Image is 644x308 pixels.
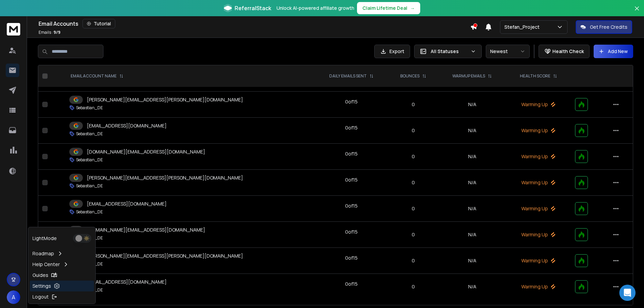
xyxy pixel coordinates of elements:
p: Get Free Credits [590,24,627,30]
p: All Statuses [431,48,468,55]
td: N/A [438,170,506,196]
button: Tutorial [82,19,115,28]
p: Sebastian_DE [76,183,103,189]
td: N/A [438,118,506,144]
p: [PERSON_NAME][EMAIL_ADDRESS][PERSON_NAME][DOMAIN_NAME] [87,253,243,259]
button: Add New [594,45,633,58]
p: Roadmap [32,250,54,257]
p: 0 [392,231,434,238]
span: ReferralStack [235,4,271,12]
div: 0 of 15 [345,98,358,105]
span: → [410,5,415,11]
button: Close banner [633,4,641,20]
p: Warming Up [510,179,567,186]
div: 0 of 15 [345,203,358,209]
p: Sebastian_DE [76,157,103,163]
p: Guides [32,272,48,279]
p: Logout [32,293,49,300]
td: N/A [438,92,506,118]
button: Health Check [539,45,590,58]
p: Light Mode [32,235,57,242]
p: Health Check [552,48,584,55]
p: Sebastian_DE [76,105,103,111]
div: 0 of 15 [345,255,358,261]
p: Emails : [39,30,61,35]
p: BOUNCES [400,73,420,79]
div: 0 of 15 [345,229,358,235]
div: 0 of 15 [345,281,358,287]
p: HEALTH SCORE [520,73,550,79]
p: 0 [392,153,434,160]
p: 0 [392,127,434,134]
span: 9 / 9 [53,29,61,35]
td: N/A [438,222,506,248]
a: Guides [30,270,94,281]
p: [PERSON_NAME][EMAIL_ADDRESS][PERSON_NAME][DOMAIN_NAME] [87,174,243,181]
p: Warming Up [510,257,567,264]
div: Open Intercom Messenger [619,285,636,301]
div: 0 of 15 [345,176,358,183]
p: 0 [392,205,434,212]
div: Email Accounts [39,19,470,28]
p: Help Center [32,261,60,268]
p: Stefan_Project [504,24,542,30]
p: 0 [392,283,434,290]
p: Warming Up [510,153,567,160]
div: 0 of 15 [345,150,358,157]
button: Get Free Credits [576,20,632,34]
p: DAILY EMAILS SENT [329,73,367,79]
a: Help Center [30,259,94,270]
p: WARMUP EMAILS [452,73,485,79]
td: N/A [438,144,506,170]
p: Settings [32,283,51,289]
p: Warming Up [510,127,567,134]
div: EMAIL ACCOUNT NAME [71,73,123,79]
p: [EMAIL_ADDRESS][DOMAIN_NAME] [87,122,167,129]
p: [DOMAIN_NAME][EMAIL_ADDRESS][DOMAIN_NAME] [87,148,205,155]
button: Export [374,45,410,58]
p: Warming Up [510,283,567,290]
td: N/A [438,196,506,222]
p: Warming Up [510,231,567,238]
td: N/A [438,274,506,300]
a: Settings [30,281,94,291]
p: Warming Up [510,205,567,212]
p: [EMAIL_ADDRESS][DOMAIN_NAME] [87,200,167,207]
button: Newest [486,45,530,58]
button: Claim Lifetime Deal→ [357,2,420,14]
p: Sebastian_DE [76,131,103,137]
button: A [7,290,20,304]
td: N/A [438,248,506,274]
a: Roadmap [30,248,94,259]
p: [PERSON_NAME][EMAIL_ADDRESS][PERSON_NAME][DOMAIN_NAME] [87,96,243,103]
p: [EMAIL_ADDRESS][DOMAIN_NAME] [87,279,167,285]
p: 0 [392,179,434,186]
div: 0 of 15 [345,124,358,131]
p: Warming Up [510,101,567,108]
p: Unlock AI-powered affiliate growth [277,5,354,11]
p: 0 [392,257,434,264]
p: [DOMAIN_NAME][EMAIL_ADDRESS][DOMAIN_NAME] [87,227,205,233]
p: 0 [392,101,434,108]
p: Sebastian_DE [76,209,103,215]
